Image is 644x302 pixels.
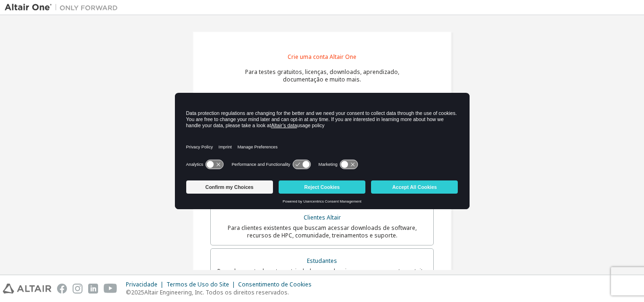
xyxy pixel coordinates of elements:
[144,288,289,296] font: Altair Engineering, Inc. Todos os direitos reservados.
[3,284,51,294] img: altair_logo.svg
[104,284,117,294] img: youtube.svg
[5,3,123,12] img: Altair Um
[288,53,356,61] font: Crie uma conta Altair One
[126,280,157,288] font: Privacidade
[283,75,361,83] font: documentação e muito mais.
[88,284,98,294] img: linkedin.svg
[228,224,417,239] font: Para clientes existentes que buscam acessar downloads de software, recursos de HPC, comunidade, t...
[238,280,312,288] font: Consentimento de Cookies
[307,257,337,265] font: Estudantes
[304,213,341,221] font: Clientes Altair
[217,267,427,283] font: Para alunos atualmente matriculados que desejam acessar o pacote gratuito Altair Student Edition ...
[131,288,144,296] font: 2025
[57,284,67,294] img: facebook.svg
[73,284,83,294] img: instagram.svg
[245,68,399,76] font: Para testes gratuitos, licenças, downloads, aprendizado,
[126,288,131,296] font: ©
[166,280,229,288] font: Termos de Uso do Site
